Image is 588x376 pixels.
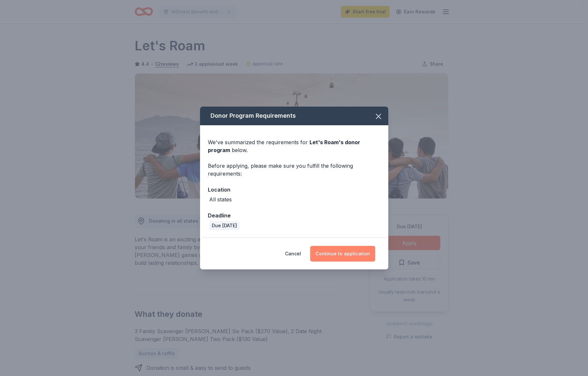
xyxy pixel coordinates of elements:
div: Deadline [208,211,380,220]
div: All states [209,196,232,203]
div: We've summarized the requirements for below. [208,138,380,154]
div: Due [DATE] [209,221,240,230]
button: Cancel [285,246,301,262]
button: Continue to application [310,246,375,262]
div: Donor Program Requirements [200,107,388,125]
div: Before applying, please make sure you fulfill the following requirements: [208,162,380,178]
div: Location [208,185,380,194]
